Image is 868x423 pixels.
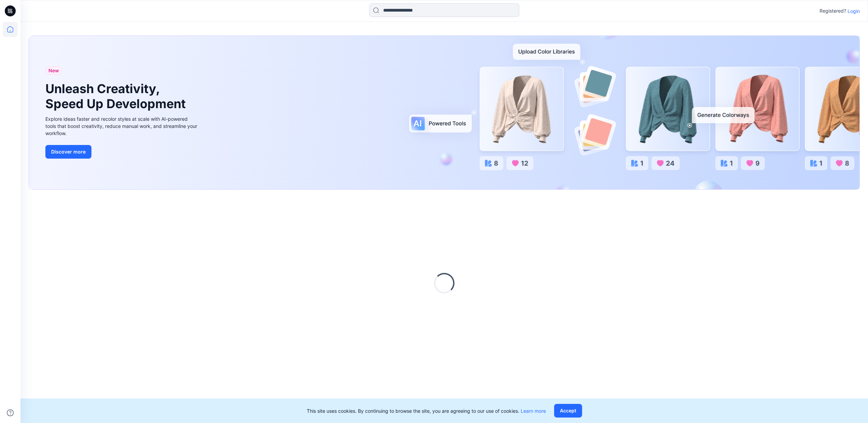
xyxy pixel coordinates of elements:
[848,8,860,15] p: Login
[45,115,199,137] div: Explore ideas faster and recolor styles at scale with AI-powered tools that boost creativity, red...
[820,7,846,15] p: Registered?
[45,145,199,159] a: Discover more
[307,407,546,414] p: This site uses cookies. By continuing to browse the site, you are agreeing to our use of cookies.
[45,82,189,111] h1: Unleash Creativity, Speed Up Development
[45,145,91,159] button: Discover more
[554,404,582,418] button: Accept
[48,67,59,75] span: New
[521,408,546,414] a: Learn more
